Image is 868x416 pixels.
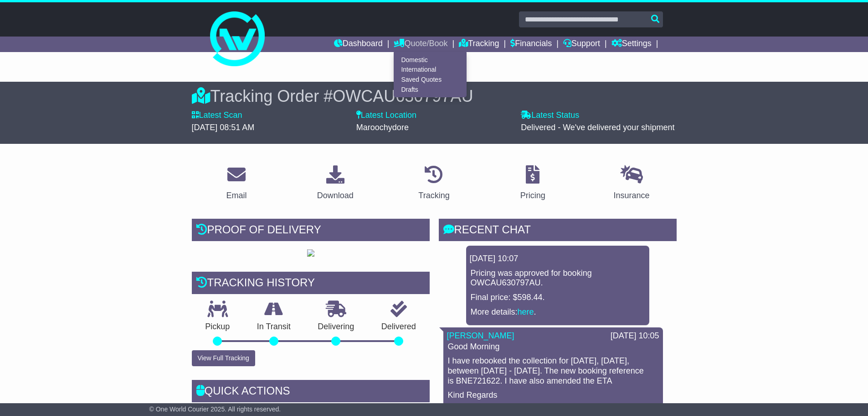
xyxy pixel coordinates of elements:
a: Domestic [394,55,466,65]
label: Latest Location [356,111,416,121]
div: RECENT CHAT [439,219,677,243]
a: Financials [510,37,552,52]
a: Dashboard [334,37,383,52]
a: Settings [611,37,652,52]
p: Final price: $598.44. [471,293,645,303]
div: Quote/Book [394,52,467,97]
a: Tracking [459,37,499,52]
p: Pricing was approved for booking OWCAU630797AU. [471,269,645,288]
span: OWCAU630797AU [333,87,473,105]
div: [DATE] 10:05 [611,331,659,341]
div: Tracking history [192,272,430,296]
div: Tracking [418,190,449,202]
div: Download [317,190,354,202]
span: Delivered - We've delivered your shipment [521,123,674,132]
div: Insurance [614,190,650,202]
a: Tracking [412,162,455,205]
a: Insurance [608,162,656,205]
p: In Transit [243,322,304,332]
div: Pricing [520,190,545,202]
p: Delivering [304,322,368,332]
a: Drafts [394,84,466,95]
p: Delivered [368,322,430,332]
a: Email [220,162,252,205]
label: Latest Scan [192,111,242,121]
p: Good Morning [448,342,658,352]
a: Quote/Book [394,37,447,52]
div: Email [226,190,247,202]
a: Download [311,162,360,205]
a: Saved Quotes [394,75,466,85]
p: More details: . [471,307,645,317]
div: Quick Actions [192,380,430,405]
p: Pickup [192,322,244,332]
button: View Full Tracking [192,350,255,366]
div: [DATE] 10:07 [470,254,646,264]
img: GetPodImage [307,249,314,257]
div: Tracking Order # [192,86,677,106]
a: International [394,65,466,75]
p: I have rebooked the collection for [DATE], [DATE], between [DATE] - [DATE]. The new booking refer... [448,356,658,386]
div: Proof of Delivery [192,219,430,243]
a: Support [563,37,600,52]
span: © One World Courier 2025. All rights reserved. [149,405,281,413]
p: Kind Regards [448,390,658,400]
span: [DATE] 08:51 AM [192,123,255,132]
a: [PERSON_NAME] [447,331,514,340]
label: Latest Status [521,111,579,121]
a: here [518,307,534,316]
a: Pricing [514,162,551,205]
span: Maroochydore [356,123,409,132]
